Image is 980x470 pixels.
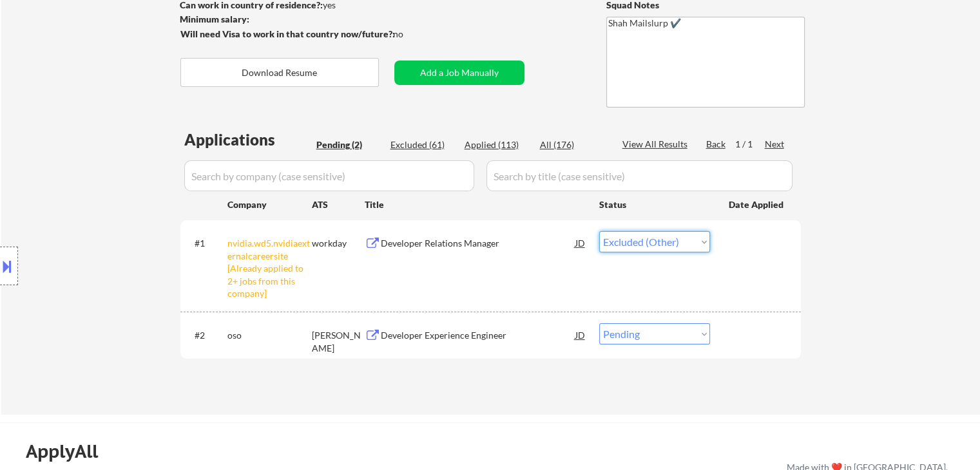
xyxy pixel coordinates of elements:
[227,237,312,300] div: nvidia.wd5.nvidiaexternalcareersite [Already applied to 2+ jobs from this company]
[729,198,785,211] div: Date Applied
[180,58,379,87] button: Download Resume
[599,193,710,216] div: Status
[227,329,312,342] div: oso
[26,440,113,462] div: ApplyAll
[312,198,365,211] div: ATS
[180,28,395,39] strong: Will need Visa to work in that country now/future?:
[390,138,455,151] div: Excluded (61)
[574,231,587,254] div: JD
[465,138,529,151] div: Applied (113)
[706,138,727,151] div: Back
[540,138,604,151] div: All (176)
[381,237,575,250] div: Developer Relations Manager
[365,198,587,211] div: Title
[394,61,524,85] button: Add a Job Manually
[486,160,793,191] input: Search by title (case sensitive)
[381,329,575,342] div: Developer Experience Engineer
[184,160,474,191] input: Search by company (case sensitive)
[393,28,430,41] div: no
[180,14,249,24] strong: Minimum salary:
[227,198,312,211] div: Company
[312,329,365,354] div: [PERSON_NAME]
[735,138,765,151] div: 1 / 1
[622,138,691,151] div: View All Results
[574,323,587,346] div: JD
[765,138,785,151] div: Next
[316,138,381,151] div: Pending (2)
[312,237,365,250] div: workday
[184,132,312,147] div: Applications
